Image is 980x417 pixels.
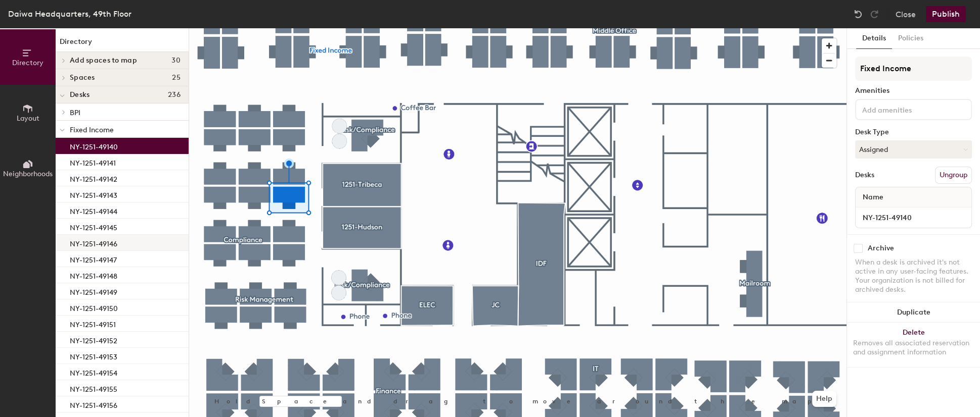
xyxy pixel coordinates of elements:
span: BPI [70,109,80,117]
p: NY-1251-49144 [70,204,117,216]
p: NY-1251-49146 [70,237,117,248]
button: Close [896,6,916,22]
p: NY-1251-49155 [70,382,117,394]
p: NY-1251-49149 [70,285,117,297]
input: Unnamed desk [858,211,969,225]
p: NY-1251-49142 [70,172,117,184]
p: NY-1251-49148 [70,269,117,281]
span: 25 [172,74,181,82]
p: NY-1251-49147 [70,253,117,265]
button: Help [812,391,836,407]
p: NY-1251-49143 [70,188,117,200]
span: Neighborhoods [3,170,53,178]
span: Name [858,188,888,206]
p: NY-1251-49154 [70,366,117,378]
p: NY-1251-49141 [70,156,116,168]
p: NY-1251-49145 [70,221,117,232]
span: Fixed Income [70,126,114,134]
button: DeleteRemoves all associated reservation and assignment information [847,323,980,367]
button: Publish [926,6,966,22]
img: Redo [869,9,879,19]
div: Desk Type [855,128,972,136]
button: Assigned [855,140,972,159]
button: Duplicate [847,302,980,323]
span: Spaces [70,74,95,82]
div: Daiwa Headquarters, 49th Floor [8,8,131,20]
span: Layout [17,114,39,123]
p: NY-1251-49156 [70,398,117,410]
p: NY-1251-49151 [70,318,116,329]
span: Desks [70,91,90,99]
button: Ungroup [935,167,972,184]
div: Removes all associated reservation and assignment information [853,339,974,357]
div: Desks [855,171,874,179]
div: When a desk is archived it's not active in any user-facing features. Your organization is not bil... [855,258,972,294]
div: Amenities [855,87,972,95]
p: NY-1251-49140 [70,140,118,151]
h1: Directory [56,36,189,52]
span: 236 [168,91,181,99]
div: Archive [868,244,894,252]
img: Undo [853,9,863,19]
span: 30 [171,57,181,65]
input: Add amenities [860,103,951,115]
span: Directory [12,59,43,67]
p: NY-1251-49150 [70,301,118,313]
p: NY-1251-49153 [70,350,117,361]
span: Add spaces to map [70,57,137,65]
button: Policies [892,28,929,49]
button: Details [856,28,892,49]
p: NY-1251-49152 [70,334,117,345]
